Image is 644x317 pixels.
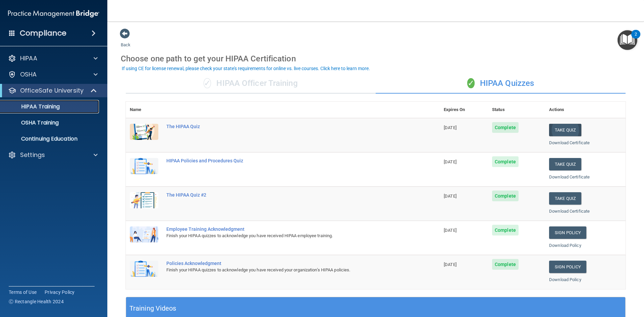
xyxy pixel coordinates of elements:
a: Sign Policy [549,226,586,239]
button: Open Resource Center, 2 new notifications [618,30,637,50]
a: Privacy Policy [45,289,75,296]
a: OSHA [8,70,98,78]
p: Settings [20,151,45,159]
div: Finish your HIPAA quizzes to acknowledge you have received HIPAA employee training. [166,232,406,240]
button: Take Quiz [549,192,581,205]
span: Complete [492,191,519,201]
th: Status [488,102,545,118]
p: Continuing Education [4,136,96,142]
span: ✓ [204,78,211,88]
div: Finish your HIPAA quizzes to acknowledge you have received your organization’s HIPAA policies. [166,266,406,274]
p: OfficeSafe University [20,87,84,95]
div: HIPAA Quizzes [376,73,626,94]
a: Sign Policy [549,261,586,273]
div: HIPAA Officer Training [126,73,376,94]
span: Complete [492,225,519,235]
h5: Training Videos [129,303,176,314]
th: Name [126,102,162,118]
iframe: Drift Widget Chat Controller [528,269,636,296]
a: Download Certificate [549,140,590,145]
span: Ⓒ Rectangle Health 2024 [9,298,64,305]
a: Download Certificate [549,174,590,179]
div: If using CE for license renewal, please check your state's requirements for online vs. live cours... [122,66,370,71]
a: Download Policy [549,243,581,248]
span: ✓ [467,78,475,88]
div: Choose one path to get your HIPAA Certification [121,49,631,68]
h4: Compliance [20,29,66,38]
span: [DATE] [444,262,457,267]
div: Policies Acknowledgment [166,261,406,266]
p: HIPAA [20,54,37,62]
span: Complete [492,156,519,167]
th: Actions [545,102,626,118]
button: If using CE for license renewal, please check your state's requirements for online vs. live cours... [121,65,371,72]
a: Download Certificate [549,209,590,214]
p: OSHA Training [4,119,59,126]
span: [DATE] [444,194,457,199]
button: Take Quiz [549,124,581,136]
a: OfficeSafe University [8,87,97,95]
span: Complete [492,122,519,133]
span: Complete [492,259,519,270]
a: Back [121,34,130,47]
div: Employee Training Acknowledgment [166,226,406,232]
p: OSHA [20,70,37,78]
span: [DATE] [444,125,457,130]
span: [DATE] [444,159,457,164]
div: The HIPAA Quiz #2 [166,192,406,198]
img: PMB logo [8,7,99,20]
div: The HIPAA Quiz [166,124,406,129]
div: HIPAA Policies and Procedures Quiz [166,158,406,163]
a: HIPAA [8,54,98,62]
a: Terms of Use [9,289,37,296]
th: Expires On [440,102,488,118]
div: 2 [635,34,637,43]
button: Take Quiz [549,158,581,170]
p: HIPAA Training [4,103,60,110]
a: Settings [8,151,98,159]
span: [DATE] [444,228,457,233]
